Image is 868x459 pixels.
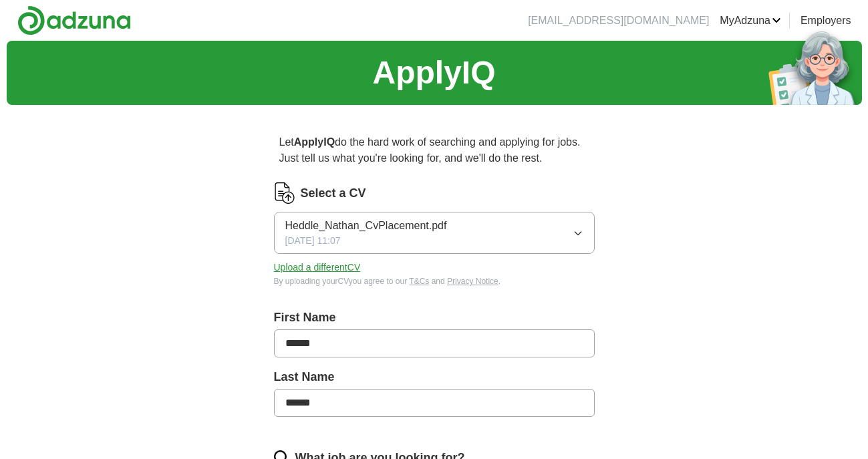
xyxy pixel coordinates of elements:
[17,5,131,35] img: Adzuna logo
[301,184,366,202] label: Select a CV
[274,129,595,172] p: Let do the hard work of searching and applying for jobs. Just tell us what you're looking for, an...
[274,182,295,204] img: CV Icon
[274,212,595,254] button: Heddle_Nathan_CvPlacement.pdf[DATE] 11:07
[274,275,595,287] div: By uploading your CV you agree to our and .
[801,13,851,29] a: Employers
[372,49,495,97] h1: ApplyIQ
[274,261,361,275] button: Upload a differentCV
[285,218,447,234] span: Heddle_Nathan_CvPlacement.pdf
[409,277,429,286] a: T&Cs
[528,13,709,29] li: [EMAIL_ADDRESS][DOMAIN_NAME]
[447,277,498,286] a: Privacy Notice
[274,368,595,386] label: Last Name
[285,234,341,248] span: [DATE] 11:07
[294,136,335,148] strong: ApplyIQ
[720,13,781,29] a: MyAdzuna
[274,309,595,327] label: First Name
